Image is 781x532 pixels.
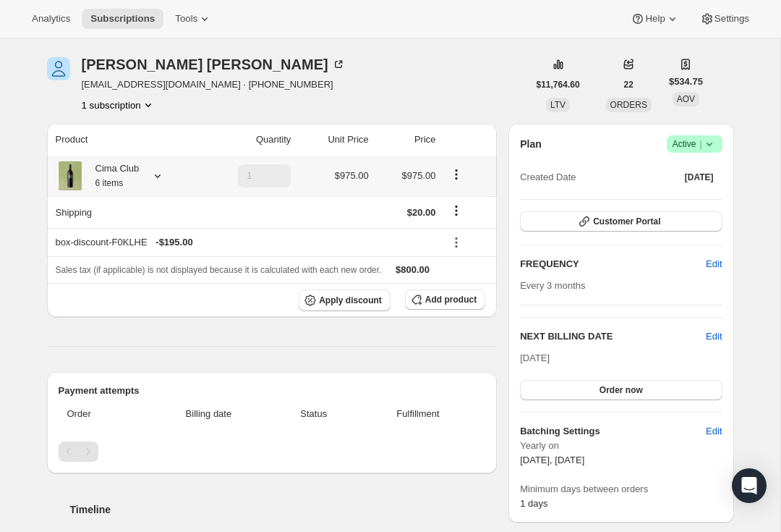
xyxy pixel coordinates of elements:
[706,329,722,344] button: Edit
[673,137,717,151] span: Active
[706,424,722,439] span: Edit
[405,290,485,310] button: Add product
[82,57,346,72] div: [PERSON_NAME] [PERSON_NAME]
[520,424,706,439] h6: Batching Settings
[82,9,163,29] button: Subscriptions
[166,9,221,29] button: Tools
[520,482,722,497] span: Minimum days between orders
[82,77,346,92] span: [EMAIL_ADDRESS][DOMAIN_NAME] · [PHONE_NUMBER]
[685,172,714,183] span: [DATE]
[59,442,486,462] nav: Pagination
[47,124,199,156] th: Product
[706,257,722,271] span: Edit
[520,137,542,151] h2: Plan
[425,294,477,305] span: Add product
[149,407,268,421] span: Billing date
[676,167,722,187] button: [DATE]
[691,9,758,29] button: Settings
[520,439,722,453] span: Yearly on
[520,280,585,291] span: Every 3 months
[277,407,351,421] span: Status
[56,265,382,275] span: Sales tax (if applicable) is not displayed because it is calculated with each new order.
[645,13,665,25] span: Help
[335,170,369,181] span: $975.00
[714,13,749,25] span: Settings
[59,398,145,430] th: Order
[520,380,722,400] button: Order now
[23,9,79,29] button: Analytics
[599,384,643,396] span: Order now
[520,170,576,185] span: Created Date
[732,468,767,503] div: Open Intercom Messenger
[520,498,547,509] span: 1 days
[396,264,430,275] span: $800.00
[90,13,155,25] span: Subscriptions
[520,257,706,271] h2: FREQUENCY
[47,57,70,80] span: Steve Chen
[528,75,589,95] button: $11,764.60
[359,407,477,421] span: Fulfillment
[373,124,440,156] th: Price
[199,124,296,156] th: Quantity
[615,75,642,95] button: 22
[70,502,498,517] h2: Timeline
[82,98,155,112] button: Product actions
[175,13,197,25] span: Tools
[445,203,468,219] button: Shipping actions
[610,100,647,110] span: ORDERS
[319,295,382,306] span: Apply discount
[677,94,695,104] span: AOV
[669,75,703,89] span: $534.75
[299,290,390,311] button: Apply discount
[697,420,730,443] button: Edit
[697,253,730,276] button: Edit
[520,455,584,465] span: [DATE], [DATE]
[699,138,701,150] span: |
[550,100,566,110] span: LTV
[520,329,706,344] h2: NEXT BILLING DATE
[85,161,140,190] div: Cima Club
[537,79,580,90] span: $11,764.60
[445,166,468,182] button: Product actions
[32,13,70,25] span: Analytics
[59,384,486,398] h2: Payment attempts
[520,352,550,363] span: [DATE]
[624,79,633,90] span: 22
[520,211,722,232] button: Customer Portal
[47,196,199,228] th: Shipping
[593,216,660,227] span: Customer Portal
[95,178,124,188] small: 6 items
[295,124,372,156] th: Unit Price
[402,170,436,181] span: $975.00
[622,9,688,29] button: Help
[407,207,436,218] span: $20.00
[56,235,436,250] div: box-discount-F0KLHE
[155,235,192,250] span: - $195.00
